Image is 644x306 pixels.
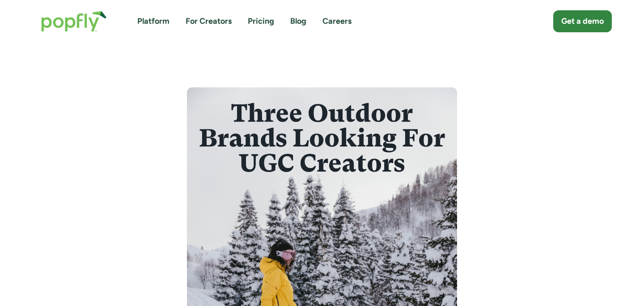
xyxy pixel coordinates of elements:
[248,16,274,27] a: Pricing
[322,16,352,27] a: Careers
[290,16,306,27] a: Blog
[32,2,116,41] a: home
[186,16,232,27] a: For Creators
[561,16,604,27] div: Get a demo
[553,10,612,32] a: Get a demo
[137,16,169,27] a: Platform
